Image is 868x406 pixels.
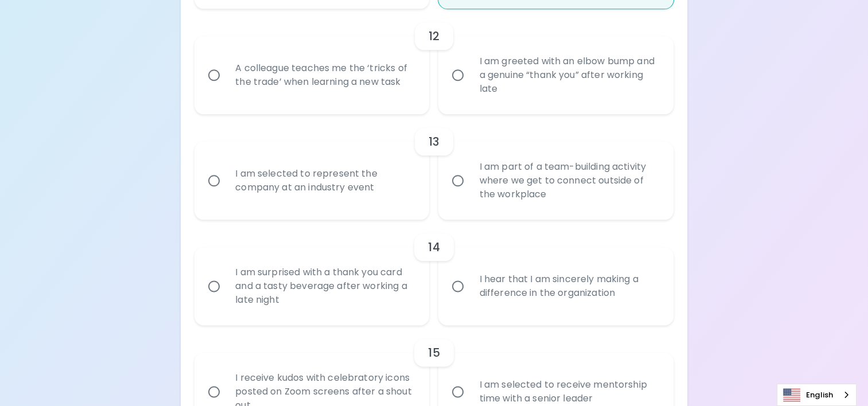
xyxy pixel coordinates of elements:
div: I am selected to represent the company at an industry event [226,153,423,208]
div: I am greeted with an elbow bump and a genuine “thank you” after working late [470,41,667,110]
h6: 12 [429,27,439,45]
a: English [777,384,856,405]
div: I am part of a team-building activity where we get to connect outside of the workplace [470,146,667,215]
div: I hear that I am sincerely making a difference in the organization [470,259,667,314]
h6: 13 [429,132,439,151]
h6: 14 [428,238,439,256]
div: choice-group-check [194,114,674,220]
div: choice-group-check [194,9,674,114]
h6: 15 [428,343,439,362]
div: Language [777,384,857,406]
div: choice-group-check [194,220,674,325]
aside: Language selected: English [777,384,857,406]
div: I am surprised with a thank you card and a tasty beverage after working a late night [226,252,423,321]
div: A colleague teaches me the ‘tricks of the trade’ when learning a new task [226,48,423,103]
